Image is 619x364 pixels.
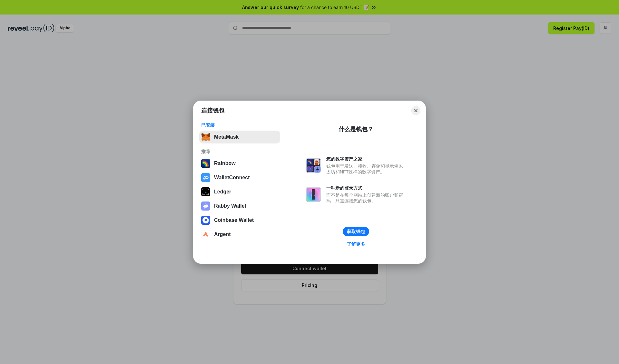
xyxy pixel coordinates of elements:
[199,214,280,227] button: Coinbase Wallet
[199,228,280,241] button: Argent
[214,203,246,209] div: Rabby Wallet
[199,185,280,198] button: Ledger
[201,149,278,154] div: 推荐
[214,175,250,181] div: WalletConnect
[214,134,239,140] div: MetaMask
[326,185,406,191] div: 一种新的登录方式
[343,240,369,248] a: 了解更多
[201,122,278,128] div: 已安装
[347,229,365,234] div: 获取钱包
[199,157,280,170] button: Rainbow
[201,159,210,168] img: svg+xml,%3Csvg%20width%3D%22120%22%20height%3D%22120%22%20viewBox%3D%220%200%20120%20120%22%20fil...
[214,217,254,223] div: Coinbase Wallet
[199,131,280,143] button: MetaMask
[201,216,210,225] img: svg+xml,%3Csvg%20width%3D%2228%22%20height%3D%2228%22%20viewBox%3D%220%200%2028%2028%22%20fill%3D...
[201,187,210,196] img: svg+xml,%3Csvg%20xmlns%3D%22http%3A%2F%2Fwww.w3.org%2F2000%2Fsvg%22%20width%3D%2228%22%20height%3...
[214,161,236,166] div: Rainbow
[343,227,369,236] button: 获取钱包
[411,106,420,115] button: Close
[199,171,280,184] button: WalletConnect
[214,189,231,195] div: Ledger
[201,107,224,114] h1: 连接钱包
[201,133,210,142] img: svg+xml,%3Csvg%20fill%3D%22none%22%20height%3D%2233%22%20viewBox%3D%220%200%2035%2033%22%20width%...
[306,158,321,173] img: svg+xml,%3Csvg%20xmlns%3D%22http%3A%2F%2Fwww.w3.org%2F2000%2Fsvg%22%20fill%3D%22none%22%20viewBox...
[214,231,231,237] div: Argent
[339,125,373,133] div: 什么是钱包？
[201,202,210,211] img: svg+xml,%3Csvg%20xmlns%3D%22http%3A%2F%2Fwww.w3.org%2F2000%2Fsvg%22%20fill%3D%22none%22%20viewBox...
[201,230,210,239] img: svg+xml,%3Csvg%20width%3D%2228%22%20height%3D%2228%22%20viewBox%3D%220%200%2028%2028%22%20fill%3D...
[326,192,406,204] div: 而不是在每个网站上创建新的账户和密码，只需连接您的钱包。
[199,200,280,212] button: Rabby Wallet
[326,163,406,175] div: 钱包用于发送、接收、存储和显示像以太坊和NFT这样的数字资产。
[326,156,406,162] div: 您的数字资产之家
[306,187,321,202] img: svg+xml,%3Csvg%20xmlns%3D%22http%3A%2F%2Fwww.w3.org%2F2000%2Fsvg%22%20fill%3D%22none%22%20viewBox...
[201,173,210,182] img: svg+xml,%3Csvg%20width%3D%2228%22%20height%3D%2228%22%20viewBox%3D%220%200%2028%2028%22%20fill%3D...
[347,241,365,247] div: 了解更多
